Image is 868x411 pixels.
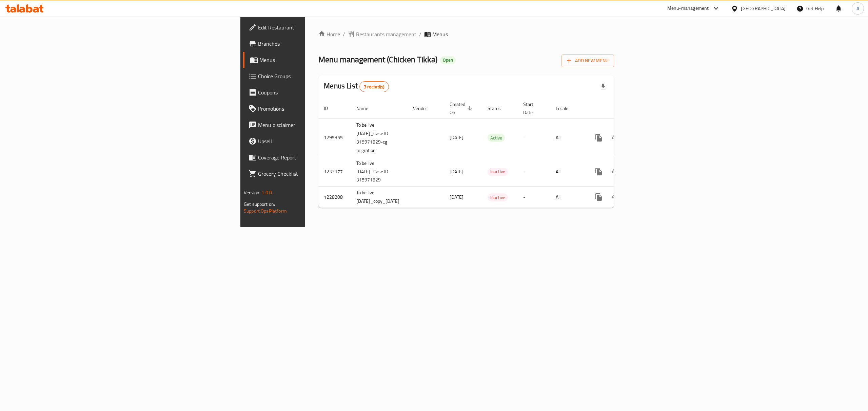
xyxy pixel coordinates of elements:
[318,30,614,38] nav: breadcrumb
[258,72,380,80] span: Choice Groups
[243,19,386,36] a: Edit Restaurant
[243,84,386,101] a: Coupons
[258,121,380,129] span: Menu disclaimer
[561,55,614,67] button: Add New Menu
[356,104,377,112] span: Name
[488,134,505,142] span: Active
[258,170,380,178] span: Grocery Checklist
[318,98,661,208] table: enhanced table
[607,130,623,146] button: Change Status
[258,40,380,48] span: Branches
[413,104,436,112] span: Vendor
[550,187,585,208] td: All
[591,130,607,146] button: more
[259,56,380,64] span: Menus
[450,193,463,201] span: [DATE]
[243,117,386,133] a: Menu disclaimer
[488,104,510,112] span: Status
[243,52,386,68] a: Menus
[261,188,272,197] span: 1.0.0
[360,84,389,90] span: 3 record(s)
[856,5,859,12] span: A
[591,189,607,205] button: more
[243,166,386,182] a: Grocery Checklist
[518,187,550,208] td: -
[488,168,508,176] span: Inactive
[324,104,337,112] span: ID
[607,164,623,180] button: Change Status
[450,100,474,116] span: Created On
[419,30,421,38] li: /
[523,100,542,116] span: Start Date
[243,36,386,52] a: Branches
[243,133,386,149] a: Upsell
[258,153,380,161] span: Coverage Report
[591,164,607,180] button: more
[741,5,786,12] div: [GEOGRAPHIC_DATA]
[450,167,463,176] span: [DATE]
[244,200,275,209] span: Get support on:
[258,23,380,31] span: Edit Restaurant
[440,56,456,64] div: Open
[667,4,709,13] div: Menu-management
[556,104,577,112] span: Locale
[432,30,448,38] span: Menus
[440,57,456,63] span: Open
[607,189,623,205] button: Change Status
[518,118,550,157] td: -
[243,68,386,84] a: Choice Groups
[324,81,389,92] h2: Menus List
[585,98,661,119] th: Actions
[243,149,386,166] a: Coverage Report
[359,81,389,92] div: Total records count
[356,30,416,38] span: Restaurants management
[244,207,287,215] a: Support.OpsPlatform
[550,157,585,187] td: All
[243,101,386,117] a: Promotions
[258,88,380,96] span: Coupons
[488,194,508,201] span: Inactive
[450,133,463,142] span: [DATE]
[550,118,585,157] td: All
[595,79,611,95] div: Export file
[244,188,260,197] span: Version:
[258,105,380,113] span: Promotions
[518,157,550,187] td: -
[567,57,609,65] span: Add New Menu
[258,137,380,145] span: Upsell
